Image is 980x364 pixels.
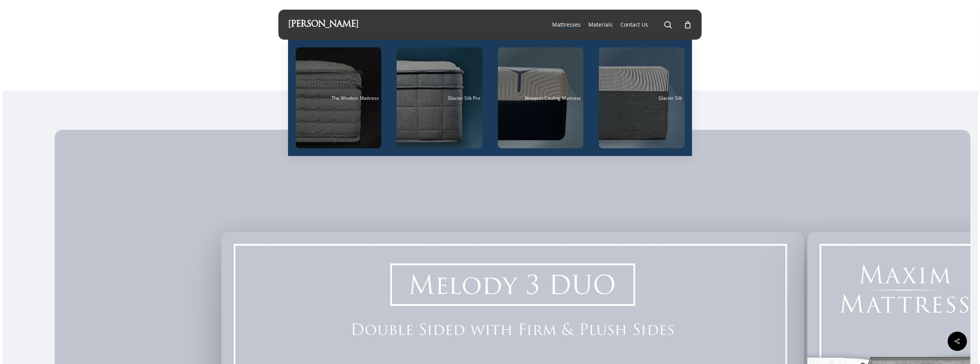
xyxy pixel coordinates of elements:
a: [PERSON_NAME] [288,20,358,29]
nav: Main Menu [548,10,692,40]
span: The Windsor Mattress [332,95,379,101]
a: Materials [588,21,613,29]
a: Mattresses [552,21,581,29]
a: Glacier Silk Pro [397,47,482,148]
a: Cart [683,20,692,29]
a: The Windsor Mattress [296,47,382,148]
a: Newport Cooling Mattress [498,47,584,148]
a: Glacier Silk [599,47,685,148]
span: Mattresses [552,21,581,28]
span: Materials [588,21,613,28]
span: Glacier Silk Pro [448,95,480,101]
a: Contact Us [620,21,648,29]
span: Glacier Silk [658,95,682,101]
span: Contact Us [620,21,648,28]
span: Newport Cooling Mattress [525,95,581,101]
